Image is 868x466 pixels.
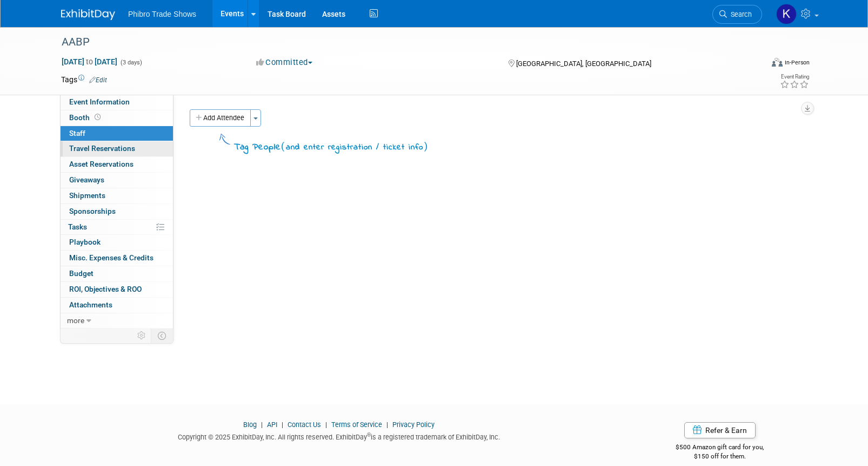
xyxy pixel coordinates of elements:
a: Giveaways [61,173,173,188]
span: Phibro Trade Shows [128,10,196,18]
span: Shipments [69,191,105,200]
td: Personalize Event Tab Strip [132,329,151,343]
button: Add Attendee [190,109,251,127]
div: $500 Amazon gift card for you, [633,436,807,461]
span: (3 days) [119,59,142,66]
img: ExhibitDay [61,9,115,20]
a: Sponsorships [61,204,173,219]
a: Staff [61,126,173,141]
a: Booth [61,110,173,126]
span: Sponsorships [69,207,116,215]
a: Contact Us [288,421,321,429]
span: ) [423,141,428,152]
td: Toggle Event Tabs [151,329,173,343]
a: Refer & Earn [684,422,756,438]
a: Asset Reservations [61,157,173,172]
a: Search [712,5,762,24]
a: Event Information [61,95,173,110]
div: Event Format [698,56,810,73]
a: Terms of Service [331,421,382,429]
a: Travel Reservations [61,141,173,156]
a: Misc. Expenses & Credits [61,251,173,266]
span: [GEOGRAPHIC_DATA], [GEOGRAPHIC_DATA] [516,60,651,68]
span: | [384,421,391,429]
span: Tasks [68,222,87,231]
span: | [279,421,286,429]
span: more [67,316,84,325]
span: | [323,421,330,429]
span: Budget [69,269,94,278]
a: API [267,421,277,429]
span: Staff [69,129,85,137]
span: ROI, Objectives & ROO [69,285,142,293]
a: Attachments [61,298,173,313]
span: [DATE] [DATE] [61,57,118,67]
a: Shipments [61,188,173,204]
div: $150 off for them. [633,452,807,461]
div: Tag People [234,140,428,154]
span: Asset Reservations [69,160,133,168]
span: Giveaways [69,175,104,184]
a: Privacy Policy [392,421,435,429]
a: ROI, Objectives & ROO [61,282,173,297]
span: to [84,57,95,66]
span: Attachments [69,300,112,309]
span: | [258,421,265,429]
div: Event Rating [780,74,809,80]
span: Playbook [69,238,101,246]
span: Travel Reservations [69,144,135,153]
a: Playbook [61,235,173,250]
span: Event Information [69,97,130,106]
img: Karol Ehmen [776,4,797,24]
span: Booth not reserved yet [92,113,103,121]
button: Committed [252,57,317,68]
sup: ® [367,432,371,438]
span: and enter registration / ticket info [286,141,423,153]
img: Format-Inperson.png [772,58,783,67]
div: AABP [58,32,746,52]
div: In-Person [784,58,810,67]
td: Tags [61,74,107,85]
a: more [61,313,173,329]
a: Tasks [61,220,173,235]
div: Copyright © 2025 ExhibitDay, Inc. All rights reserved. ExhibitDay is a registered trademark of Ex... [61,430,617,442]
a: Budget [61,266,173,281]
span: ( [281,141,286,152]
a: Blog [243,421,257,429]
span: Search [727,10,752,18]
span: Misc. Expenses & Credits [69,253,153,262]
a: Edit [89,76,107,84]
span: Booth [69,113,103,122]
